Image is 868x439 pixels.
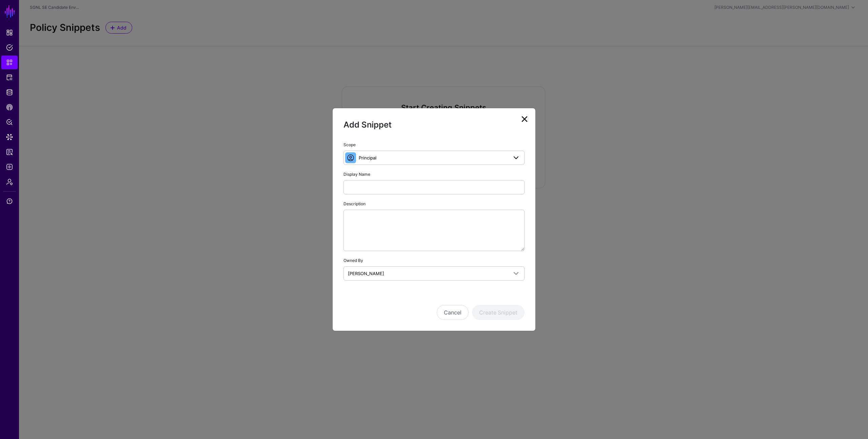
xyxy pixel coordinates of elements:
[343,119,525,131] h2: Add Snippet
[343,171,370,177] label: Display Name
[348,271,384,276] span: [PERSON_NAME]
[437,305,469,320] button: Cancel
[359,155,376,160] span: Principal
[343,201,366,207] label: Description
[343,257,363,264] label: Owned By
[343,142,356,148] label: Scope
